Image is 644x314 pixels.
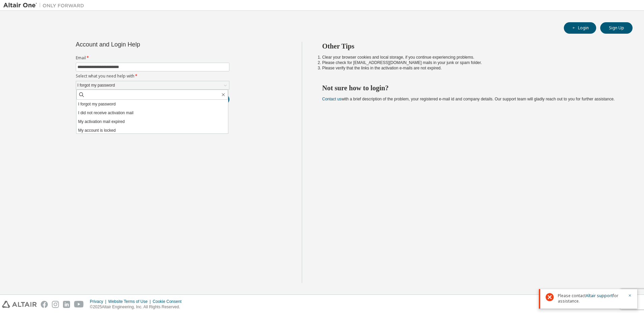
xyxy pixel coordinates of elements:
li: Please check for [EMAIL_ADDRESS][DOMAIN_NAME] mails in your junk or spam folder. [322,60,621,65]
a: Contact us [322,97,342,101]
label: Email [76,55,229,61]
div: Privacy [90,299,108,304]
span: with a brief description of the problem, your registered e-mail id and company details. Our suppo... [322,97,615,101]
li: Please verify that the links in the activation e-mails are not expired. [322,65,621,71]
h2: Not sure how to login? [322,84,621,92]
label: Select what you need help with [76,73,229,79]
img: instagram.svg [52,301,59,308]
a: Altair support [586,293,613,299]
img: Altair One [3,2,88,9]
span: Please contact for assistance. [558,293,624,304]
h2: Other Tips [322,42,621,51]
div: I forgot my password [76,81,229,89]
div: Cookie Consent [153,299,185,304]
li: Clear your browser cookies and local storage, if you continue experiencing problems. [322,55,621,60]
li: I forgot my password [76,100,228,108]
img: facebook.svg [41,301,48,308]
p: © 2025 Altair Engineering, Inc. All Rights Reserved. [90,304,186,310]
button: Login [564,22,596,34]
img: altair_logo.svg [2,301,37,308]
div: Account and Login Help [76,42,199,47]
div: Website Terms of Use [108,299,153,304]
img: youtube.svg [74,301,84,308]
button: Sign Up [600,22,633,34]
img: linkedin.svg [63,301,70,308]
div: I forgot my password [76,82,116,89]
